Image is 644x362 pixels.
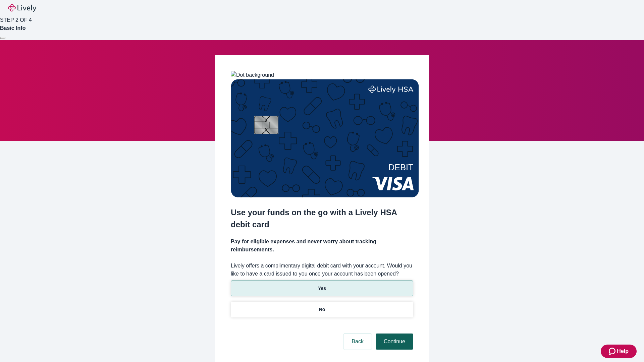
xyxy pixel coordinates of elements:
[231,262,413,278] label: Lively offers a complimentary digital debit card with your account. Would you like to have a card...
[231,206,413,231] h2: Use your funds on the go with a Lively HSA debit card
[8,4,36,12] img: Lively
[318,285,326,292] p: Yes
[601,345,637,358] button: Zendesk support iconHelp
[231,238,413,254] h4: Pay for eligible expenses and never worry about tracking reimbursements.
[343,334,372,350] button: Back
[231,302,413,317] button: No
[231,79,419,197] img: Debit card
[231,71,274,79] img: Dot background
[319,306,325,313] p: No
[231,281,413,296] button: Yes
[617,347,629,355] span: Help
[376,334,413,350] button: Continue
[609,347,617,355] svg: Zendesk support icon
